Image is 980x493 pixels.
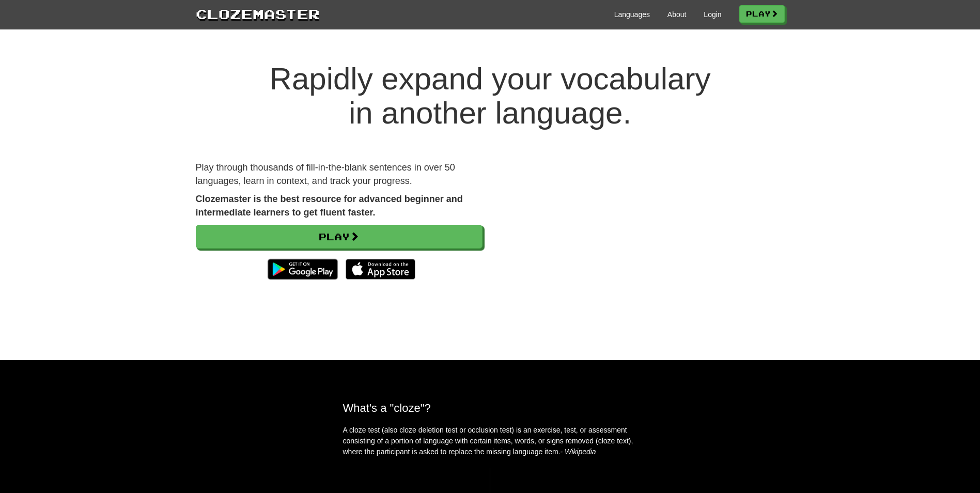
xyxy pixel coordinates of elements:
a: Login [704,9,721,20]
a: Languages [614,9,650,20]
img: Download_on_the_App_Store_Badge_US-UK_135x40-25178aeef6eb6b83b96f5f2d004eda3bffbb37122de64afbaef7... [346,259,415,280]
p: A cloze test (also cloze deletion test or occlusion test) is an exercise, test, or assessment con... [343,425,637,457]
a: Play [196,225,483,249]
a: Play [739,5,785,23]
p: Play through thousands of fill-in-the-blank sentences in over 50 languages, learn in context, and... [196,161,483,188]
strong: Clozemaster is the best resource for advanced beginner and intermediate learners to get fluent fa... [196,194,463,218]
em: - Wikipedia [561,448,596,456]
a: Clozemaster [196,4,320,23]
img: Get it on Google Play [262,254,343,285]
a: About [667,9,687,20]
h2: What's a "cloze"? [343,402,637,414]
